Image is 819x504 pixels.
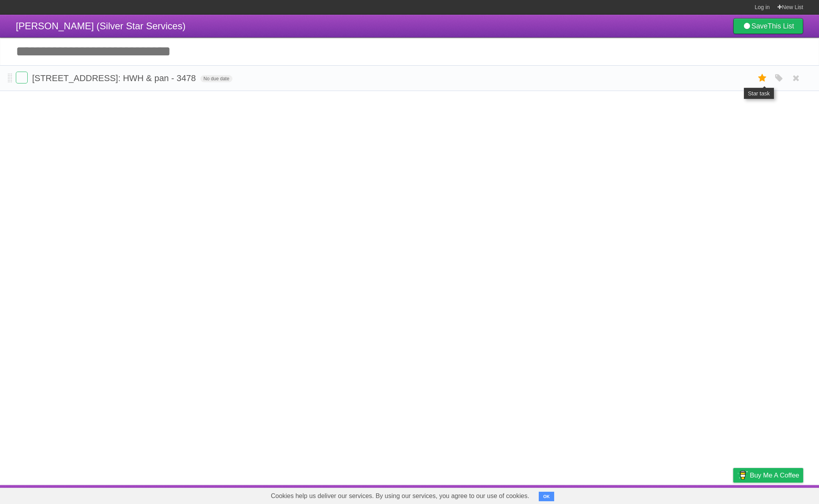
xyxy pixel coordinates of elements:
a: Terms [696,487,713,502]
a: Developers [654,487,686,502]
a: About [628,487,645,502]
a: Privacy [723,487,744,502]
a: Suggest a feature [753,487,803,502]
span: [PERSON_NAME] (Silver Star Services) [16,21,185,31]
img: Buy me a coffee [737,468,748,482]
button: OK [539,492,554,501]
a: SaveThis List [733,18,803,34]
span: Cookies help us deliver our services. By using our services, you agree to our use of cookies. [263,488,537,504]
label: Done [16,72,28,83]
span: Buy me a coffee [750,468,799,482]
span: No due date [200,75,232,82]
label: Star task [755,72,770,85]
a: Buy me a coffee [733,468,803,483]
b: This List [768,22,794,30]
span: [STREET_ADDRESS]: HWH & pan - 3478 [32,73,198,83]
